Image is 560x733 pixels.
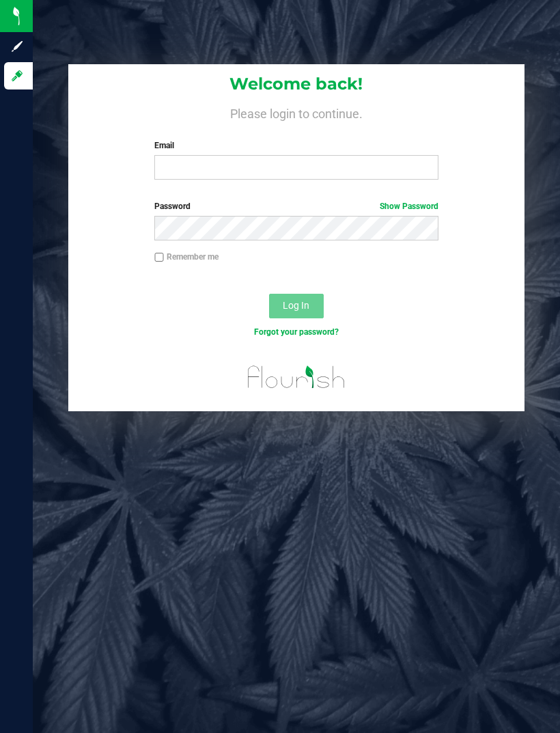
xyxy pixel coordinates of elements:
a: Forgot your password? [254,327,339,337]
input: Remember me [154,253,164,262]
inline-svg: Log in [10,69,24,83]
button: Log In [269,294,324,318]
h1: Welcome back! [68,75,524,93]
inline-svg: Sign up [10,40,24,53]
img: flourish_logo.svg [239,352,353,402]
label: Remember me [154,251,219,263]
span: Log In [283,300,309,311]
a: Show Password [380,202,438,211]
span: Password [154,202,191,211]
label: Email [154,139,438,152]
h4: Please login to continue. [68,104,524,120]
